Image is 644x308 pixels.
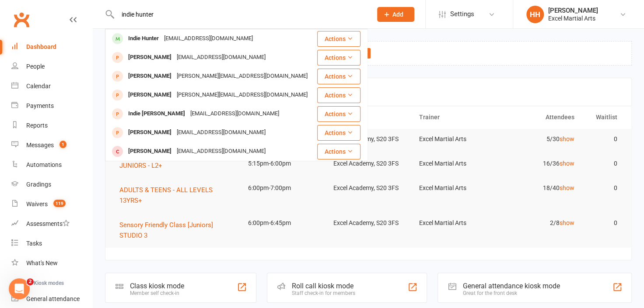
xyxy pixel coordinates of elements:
[582,178,625,198] td: 0
[26,240,42,247] div: Tasks
[526,6,544,23] div: HH
[119,186,213,204] span: ADULTS & TEENS - ALL LEVELS 13YRS+
[240,153,326,174] td: 5:15pm-6:00pm
[26,63,45,70] div: People
[26,142,54,149] div: Messages
[11,96,92,116] a: Payments
[497,129,582,149] td: 5/30
[240,213,326,233] td: 6:00pm-6:45pm
[462,290,560,296] div: Great for the front desk
[377,7,414,22] button: Add
[174,126,268,139] div: [EMAIL_ADDRESS][DOMAIN_NAME]
[317,31,360,47] button: Actions
[11,253,92,273] a: What's New
[26,102,54,109] div: Payments
[26,122,48,129] div: Reports
[317,125,360,141] button: Actions
[240,178,326,198] td: 6:00pm-7:00pm
[126,32,161,45] div: Indie Hunter
[325,153,411,174] td: Excel Academy, S20 3FS
[497,153,582,174] td: 16/36
[560,184,574,191] a: show
[11,175,92,194] a: Gradings
[119,185,232,206] button: ADULTS & TEENS - ALL LEVELS 13YRS+
[119,220,232,241] button: Sensory Friendly Class [Juniors] STUDIO 3
[325,129,411,149] td: Excel Academy, S20 3FS
[325,106,411,128] th: Location
[119,221,213,239] span: Sensory Friendly Class [Juniors] STUDIO 3
[26,181,51,188] div: Gradings
[582,153,625,174] td: 0
[462,282,560,290] div: General attendance kiosk mode
[11,194,92,214] a: Waivers 119
[26,220,70,227] div: Assessments
[11,116,92,135] a: Reports
[11,37,92,57] a: Dashboard
[26,260,58,266] div: What's New
[126,107,188,120] div: Indie [PERSON_NAME]
[325,178,411,198] td: Excel Academy, S20 3FS
[582,106,625,128] th: Waitlist
[115,88,622,97] h3: Coming up [DATE]
[317,69,360,84] button: Actions
[11,76,92,96] a: Calendar
[497,213,582,233] td: 2/8
[411,129,497,149] td: Excel Martial Arts
[11,135,92,155] a: Messages 1
[560,160,574,167] a: show
[411,178,497,198] td: Excel Martial Arts
[26,295,80,302] div: General attendance
[126,70,174,83] div: [PERSON_NAME]
[126,145,174,158] div: [PERSON_NAME]
[174,70,310,83] div: [PERSON_NAME][EMAIL_ADDRESS][DOMAIN_NAME]
[130,290,184,296] div: Member self check-in
[26,83,51,90] div: Calendar
[26,43,56,50] div: Dashboard
[26,201,48,208] div: Waivers
[161,32,255,45] div: [EMAIL_ADDRESS][DOMAIN_NAME]
[11,214,92,234] a: Assessments
[450,4,474,24] span: Settings
[292,282,355,290] div: Roll call kiosk mode
[560,219,574,226] a: show
[317,144,360,159] button: Actions
[126,126,174,139] div: [PERSON_NAME]
[105,41,632,66] div: We're working on an update to your Clubworx dashboard.
[119,162,162,170] span: JUNIORS - L2+
[317,106,360,122] button: Actions
[174,89,310,101] div: [PERSON_NAME][EMAIL_ADDRESS][DOMAIN_NAME]
[548,14,598,22] div: Excel Martial Arts
[59,141,66,148] span: 1
[560,135,574,142] a: show
[27,278,34,285] span: 2
[9,278,30,299] iframe: Intercom live chat
[126,89,174,101] div: [PERSON_NAME]
[115,8,366,21] input: Search...
[174,145,268,158] div: [EMAIL_ADDRESS][DOMAIN_NAME]
[126,51,174,64] div: [PERSON_NAME]
[411,106,497,128] th: Trainer
[411,213,497,233] td: Excel Martial Arts
[582,213,625,233] td: 0
[292,290,355,296] div: Staff check-in for members
[582,129,625,149] td: 0
[26,161,62,168] div: Automations
[411,153,497,174] td: Excel Martial Arts
[497,106,582,128] th: Attendees
[317,50,360,66] button: Actions
[10,9,32,31] a: Clubworx
[130,282,184,290] div: Class kiosk mode
[497,178,582,198] td: 18/40
[392,11,403,18] span: Add
[548,7,598,14] div: [PERSON_NAME]
[325,213,411,233] td: Excel Academy, S20 3FS
[53,200,66,207] span: 119
[11,57,92,76] a: People
[188,107,282,120] div: [EMAIL_ADDRESS][DOMAIN_NAME]
[11,155,92,175] a: Automations
[11,234,92,253] a: Tasks
[317,87,360,103] button: Actions
[119,160,168,171] button: JUNIORS - L2+
[174,51,268,64] div: [EMAIL_ADDRESS][DOMAIN_NAME]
